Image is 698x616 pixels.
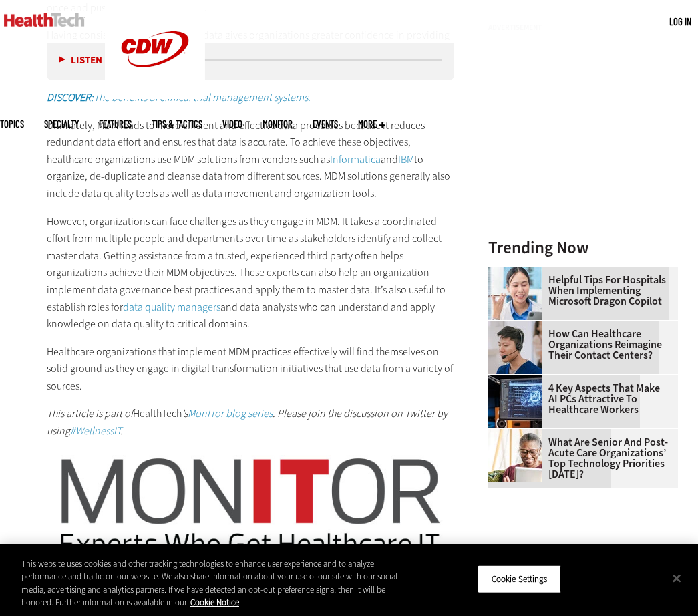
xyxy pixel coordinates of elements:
a: Informatica [330,152,381,166]
p: Ultimately, MDM leads to more efficient and effective data processes because it reduces redundant... [47,117,454,202]
a: What Are Senior and Post-Acute Care Organizations’ Top Technology Priorities [DATE]? [488,437,670,480]
span: More [358,119,385,129]
a: MonITor [263,119,293,129]
a: IBM [398,152,414,166]
a: Older person using tablet [488,429,548,440]
a: CDW [105,88,205,102]
div: This website uses cookies and other tracking technologies to enhance user experience and to analy... [21,557,419,609]
button: Cookie Settings [478,565,561,593]
p: Healthcare organizations that implement MDM practices effectively will find themselves on solid g... [47,343,454,395]
em: . [120,424,123,438]
a: Events [313,119,338,129]
a: Desktop monitor with brain AI concept [488,375,548,386]
a: Tips & Tactics [152,119,202,129]
img: Doctor using phone to dictate to tablet [488,267,542,320]
a: Doctor using phone to dictate to tablet [488,267,548,277]
em: This article is part of [47,406,133,420]
p: However, organizations can face challenges as they engage in MDM. It takes a coordinated effort f... [47,213,454,333]
img: MonITor_logo_sized.jpg [47,450,454,567]
a: Features [99,119,132,129]
a: Helpful Tips for Hospitals When Implementing Microsoft Dragon Copilot [488,275,670,307]
a: Log in [669,15,691,27]
a: 4 Key Aspects That Make AI PCs Attractive to Healthcare Workers [488,383,670,415]
a: Healthcare contact center [488,321,548,331]
a: MonITor blog series [188,406,273,420]
iframe: advertisement [488,37,689,204]
h3: Trending Now [488,239,678,256]
a: More information about your privacy [190,597,239,608]
img: Older person using tablet [488,429,542,482]
img: Desktop monitor with brain AI concept [488,375,542,428]
a: #WellnessIT [70,424,120,438]
img: Healthcare contact center [488,321,542,374]
button: Close [662,563,691,593]
img: Home [4,13,85,27]
a: How Can Healthcare Organizations Reimagine Their Contact Centers? [488,329,670,361]
em: ’s [182,406,188,420]
div: User menu [669,15,691,29]
a: Video [222,119,242,129]
a: data quality managers [123,300,220,314]
span: Specialty [44,119,79,129]
p: HealthTech [47,405,454,439]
